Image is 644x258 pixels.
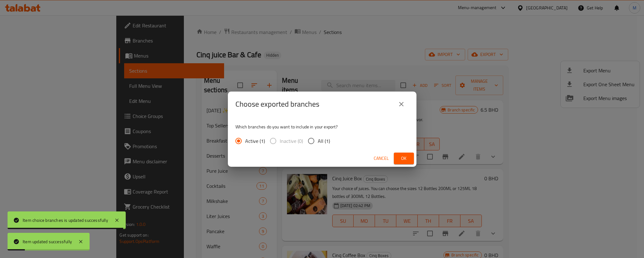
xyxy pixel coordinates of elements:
[235,124,409,130] p: Which branches do you want to include in your export?
[394,97,409,112] button: close
[23,238,72,245] div: Item updated successfully
[394,153,414,164] button: Ok
[235,99,319,109] h2: Choose exported branches
[371,153,391,164] button: Cancel
[318,137,330,145] span: All (1)
[399,154,409,162] span: Ok
[280,137,303,145] span: Inactive (0)
[23,217,108,224] div: Item choice branches is updated successfully
[374,154,389,162] span: Cancel
[245,137,265,145] span: Active (1)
